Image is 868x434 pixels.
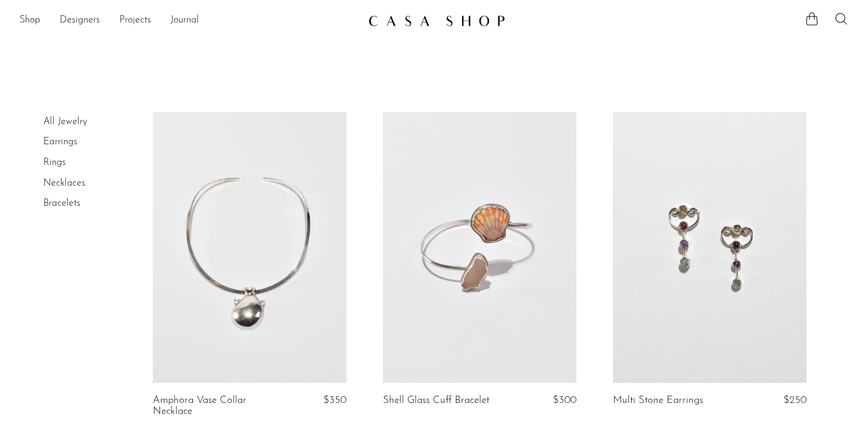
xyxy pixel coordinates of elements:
[43,198,80,208] a: Bracelets
[19,10,359,31] ul: NEW HEADER MENU
[153,395,281,418] a: Amphora Vase Collar Necklace
[43,178,85,188] a: Necklaces
[43,137,77,147] a: Earrings
[323,395,346,405] span: $350
[383,395,489,406] a: Shell Glass Cuff Bracelet
[119,13,151,29] a: Projects
[60,13,100,29] a: Designers
[553,395,576,405] span: $300
[19,10,359,31] nav: Desktop navigation
[783,395,807,405] span: $250
[19,13,40,29] a: Shop
[613,395,703,406] a: Multi Stone Earrings
[43,158,66,167] a: Rings
[43,117,87,127] a: All Jewelry
[170,13,199,29] a: Journal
